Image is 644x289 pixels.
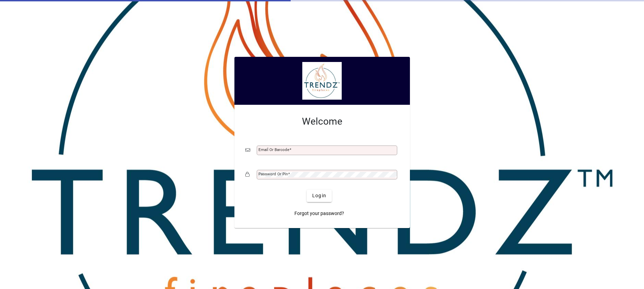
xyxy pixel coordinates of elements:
mat-label: Password or Pin [258,172,288,176]
mat-label: Email or Barcode [258,147,289,152]
a: Forgot your password? [292,208,347,220]
span: Forgot your password? [294,210,344,217]
button: Login [307,190,332,202]
h2: Welcome [245,116,399,127]
span: Login [312,192,326,199]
